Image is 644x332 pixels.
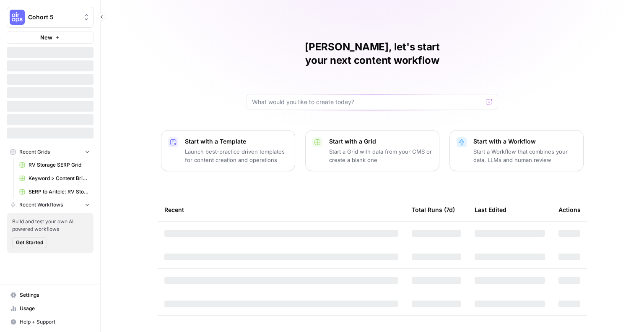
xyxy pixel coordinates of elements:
p: Start with a Template [185,137,288,146]
p: Start a Grid with data from your CMS or create a blank one [329,147,432,164]
a: Usage [7,302,93,315]
span: New [40,33,52,42]
div: Total Runs (7d) [412,198,455,221]
span: Recent Grids [19,148,50,156]
button: Help + Support [7,315,93,329]
button: New [7,31,93,44]
span: Recent Workflows [19,201,63,209]
button: Start with a GridStart a Grid with data from your CMS or create a blank one [305,130,439,171]
button: Start with a WorkflowStart a Workflow that combines your data, LLMs and human review [449,130,584,171]
a: Keyword > Content Brief > Article [[PERSON_NAME]] [16,172,93,185]
button: Start with a TemplateLaunch best-practice driven templates for content creation and operations [161,130,295,171]
span: Help + Support [20,318,90,326]
span: Usage [20,305,90,312]
a: Settings [7,288,93,302]
span: Keyword > Content Brief > Article [[PERSON_NAME]] [29,175,90,182]
h1: [PERSON_NAME], let's start your next content workflow [247,40,498,67]
span: Settings [20,291,90,299]
span: Get Started [16,239,43,246]
a: RV Storage SERP Grid [16,158,93,172]
p: Start a Workflow that combines your data, LLMs and human review [473,147,576,164]
button: Recent Workflows [7,199,93,211]
button: Workspace: Cohort 5 [7,7,93,28]
span: RV Storage SERP Grid [29,161,90,169]
button: Get Started [12,237,47,248]
div: Recent [164,198,398,221]
div: Actions [558,198,581,221]
img: Cohort 5 Logo [10,10,25,25]
button: Recent Grids [7,146,93,158]
span: Build and test your own AI powered workflows [12,218,88,233]
div: Last Edited [475,198,506,221]
span: SERP to Aritcle: RV Storage Grid [29,188,90,196]
p: Start with a Workflow [473,137,576,146]
p: Launch best-practice driven templates for content creation and operations [185,147,288,164]
span: Cohort 5 [28,13,79,21]
p: Start with a Grid [329,137,432,146]
input: What would you like to create today? [252,98,483,106]
a: SERP to Aritcle: RV Storage Grid [16,185,93,199]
